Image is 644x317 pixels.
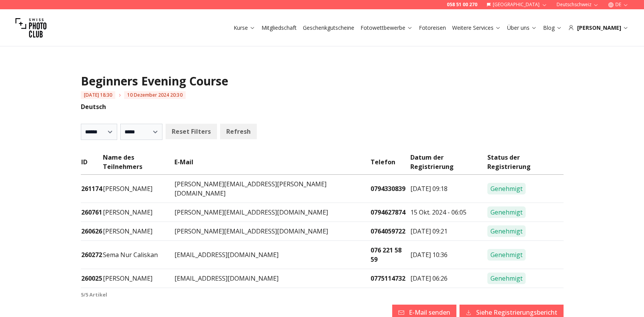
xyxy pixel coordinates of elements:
button: Über uns [504,22,540,33]
td: Telefon [370,152,410,175]
td: 260272 [81,241,102,269]
td: [DATE] 10:36 [410,241,487,269]
td: [PERSON_NAME][EMAIL_ADDRESS][DOMAIN_NAME] [174,222,370,241]
td: [PERSON_NAME] [102,269,174,288]
a: 0775114732 [371,274,405,283]
a: Weitere Services [452,24,501,32]
h1: Beginners Evening Course [81,74,564,88]
button: Geschenkgutscheine [300,22,357,33]
a: Mitgliedschaft [261,24,297,32]
div: [PERSON_NAME] [568,24,629,32]
a: 076 221 58 59 [371,246,401,264]
td: [PERSON_NAME] [102,175,174,203]
td: Sema Nur Caliskan [102,241,174,269]
button: Fotowettbewerbe [357,22,416,33]
td: Datum der Registrierung [410,152,487,175]
a: Fotoreisen [419,24,446,32]
a: Blog [543,24,562,32]
button: Kurse [231,22,258,33]
td: Status der Registrierung [487,152,563,175]
span: Genehmigt [487,183,526,194]
td: Name des Teilnehmers [102,152,174,175]
td: [EMAIL_ADDRESS][DOMAIN_NAME] [174,269,370,288]
td: [PERSON_NAME] [102,222,174,241]
a: 0794627874 [371,208,405,216]
td: [DATE] 09:21 [410,222,487,241]
a: Fotowettbewerbe [360,24,413,32]
span: Genehmigt [487,225,526,237]
a: Kurse [234,24,255,32]
a: 0794330839 [371,184,405,193]
b: Refresh [226,127,251,136]
td: 260025 [81,269,102,288]
a: Über uns [507,24,537,32]
span: Genehmigt [487,249,526,261]
button: Mitgliedschaft [258,22,300,33]
button: Weitere Services [449,22,504,33]
span: Genehmigt [487,206,526,218]
td: [PERSON_NAME][EMAIL_ADDRESS][DOMAIN_NAME] [174,203,370,222]
td: E-Mail [174,152,370,175]
button: Blog [540,22,565,33]
span: [DATE] 18:30 [81,91,115,99]
span: 10 Dezember 2024 20:30 [124,91,186,99]
img: Swiss photo club [15,12,46,43]
b: Reset Filters [172,127,211,136]
td: [DATE] 09:18 [410,175,487,203]
button: Fotoreisen [416,22,449,33]
a: Geschenkgutscheine [303,24,354,32]
button: Refresh [220,124,257,139]
td: 260761 [81,203,102,222]
td: [PERSON_NAME] [102,203,174,222]
td: [EMAIL_ADDRESS][DOMAIN_NAME] [174,241,370,269]
a: 0764059722 [371,227,405,235]
td: 261174 [81,175,102,203]
span: Genehmigt [487,273,526,284]
td: [PERSON_NAME][EMAIL_ADDRESS][PERSON_NAME][DOMAIN_NAME] [174,175,370,203]
td: [DATE] 06:26 [410,269,487,288]
td: 15 Okt. 2024 - 06:05 [410,203,487,222]
a: 058 51 00 270 [447,2,477,8]
button: Reset Filters [166,124,217,139]
p: Deutsch [81,102,564,111]
b: 5 / 5 Artikel [81,291,107,298]
td: 260626 [81,222,102,241]
td: ID [81,152,102,175]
